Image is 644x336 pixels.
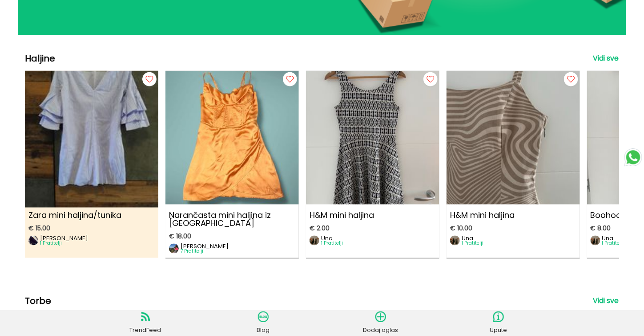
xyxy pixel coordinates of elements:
[165,71,299,258] a: Narančasta mini haljina iz BershkeNarančasta mini haljina iz [GEOGRAPHIC_DATA]€ 18.00image[PERSON...
[479,311,519,335] a: Upute
[321,236,343,242] p: Una
[462,242,483,246] p: 1 Pratitelji
[562,71,580,89] img: follow button
[18,61,165,208] img: Zara mini haljina/tunika
[447,71,580,258] a: H&M mini haljinaH&M mini haljina€ 10.00imageUna1 Pratitelji
[591,225,611,232] span: € 8.00
[306,71,439,205] img: H&M mini haljina
[361,311,401,335] a: Dodaj oglas
[40,236,88,242] p: [PERSON_NAME]
[450,225,472,232] span: € 10.00
[447,71,580,205] img: H&M mini haljina
[40,242,88,246] p: 1 Pratitelji
[25,54,55,63] h2: Haljine
[181,250,229,254] p: 7 Pratitelji
[306,71,439,258] a: H&M mini haljinaH&M mini haljina€ 2.00imageUna1 Pratitelji
[593,53,619,64] a: Vidi sve
[243,311,283,335] a: Blog
[593,296,619,307] a: Vidi sve
[306,208,439,223] p: H&M mini haljina
[25,71,158,258] a: Zara mini haljina/tunika Zara mini haljina/tunika€ 15.00image[PERSON_NAME]1 Pratitelji
[479,326,519,335] p: Upute
[281,71,299,89] img: follow button
[321,242,343,246] p: 1 Pratitelji
[165,71,299,205] img: Narančasta mini haljina iz Bershke
[243,326,283,335] p: Blog
[602,242,624,246] p: 1 Pratitelji
[361,326,401,335] p: Dodaj oglas
[169,233,191,240] span: € 18.00
[447,208,580,223] p: H&M mini haljina
[125,326,165,335] p: TrendFeed
[25,297,51,306] h2: Torbe
[591,236,600,246] img: image
[462,236,483,242] p: Una
[141,71,158,89] img: follow button
[422,71,439,89] img: follow button
[25,208,158,223] p: Zara mini haljina/tunika
[602,236,624,242] p: Una
[28,225,50,232] span: € 15.00
[450,236,460,246] img: image
[181,244,229,250] p: [PERSON_NAME]
[28,236,38,246] img: image
[165,208,299,231] p: Narančasta mini haljina iz [GEOGRAPHIC_DATA]
[310,225,330,232] span: € 2.00
[169,244,179,254] img: image
[125,311,165,335] a: TrendFeed
[310,236,319,246] img: image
